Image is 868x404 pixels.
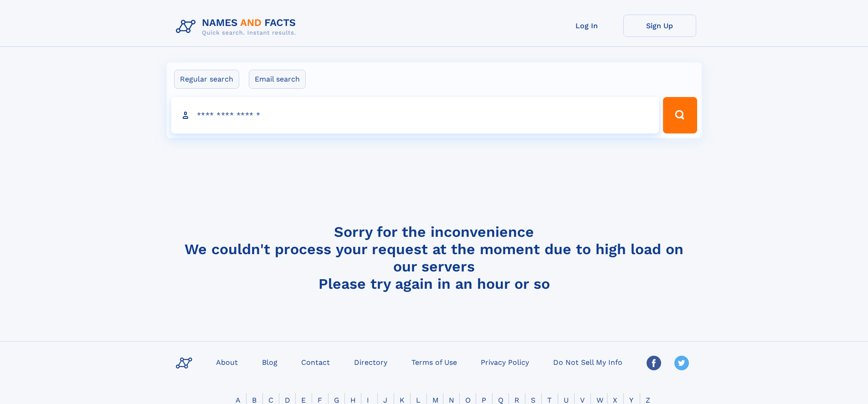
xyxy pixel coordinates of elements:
img: Logo Names and Facts [172,15,303,39]
a: Directory [350,355,391,368]
a: Terms of Use [408,355,461,368]
a: Contact [298,355,334,368]
img: Facebook [647,356,661,370]
a: About [212,355,241,368]
a: Log In [550,15,623,37]
h4: Sorry for the inconvenience We couldn't process your request at the moment due to high load on ou... [172,223,696,292]
a: Privacy Policy [477,355,533,368]
a: Do Not Sell My Info [550,355,626,368]
label: Regular search [174,70,239,89]
a: Sign Up [623,15,696,37]
button: Search Button [663,97,697,133]
input: search input [171,97,659,133]
img: Twitter [674,356,689,370]
label: Email search [249,70,306,89]
a: Blog [258,355,281,368]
